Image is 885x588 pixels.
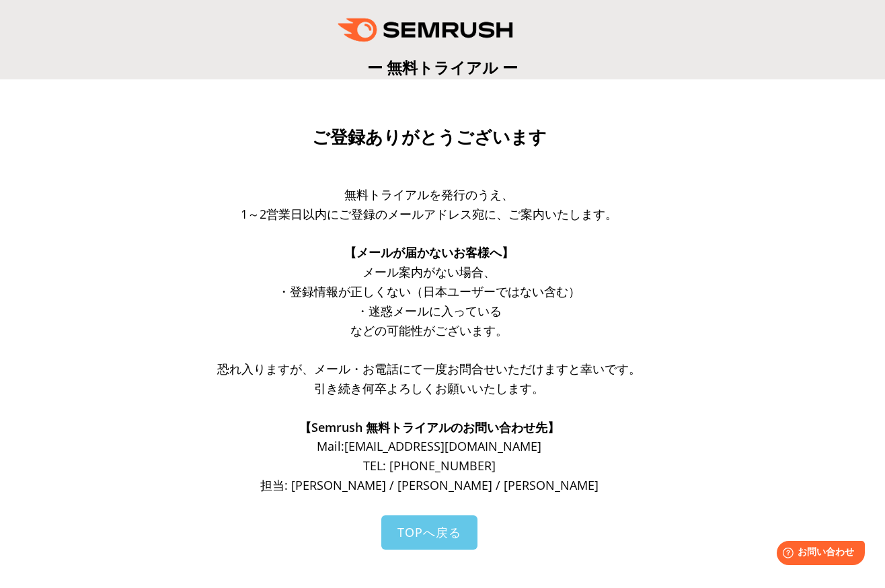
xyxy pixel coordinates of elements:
span: メール案内がない場合、 [362,264,496,280]
span: 【Semrush 無料トライアルのお問い合わせ先】 [299,419,560,435]
span: ご登録ありがとうございます [312,127,547,147]
span: 担当: [PERSON_NAME] / [PERSON_NAME] / [PERSON_NAME] [260,477,599,493]
span: などの可能性がございます。 [350,322,508,338]
span: 恐れ入りますが、メール・お電話にて一度お問合せいただけますと幸いです。 [217,361,641,377]
span: 1～2営業日以内にご登録のメールアドレス宛に、ご案内いたします。 [241,206,617,222]
span: 【メールが届かないお客様へ】 [344,244,514,260]
span: Mail: [EMAIL_ADDRESS][DOMAIN_NAME] [317,438,541,454]
span: TOPへ戻る [397,524,461,540]
span: ー 無料トライアル ー [367,57,518,78]
a: TOPへ戻る [381,515,477,550]
span: ・登録情報が正しくない（日本ユーザーではない含む） [278,283,580,299]
span: 引き続き何卒よろしくお願いいたします。 [314,380,544,396]
span: 無料トライアルを発行のうえ、 [344,186,514,203]
iframe: Help widget launcher [765,536,870,573]
span: TEL: [PHONE_NUMBER] [363,457,496,474]
span: ・迷惑メールに入っている [356,303,502,319]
